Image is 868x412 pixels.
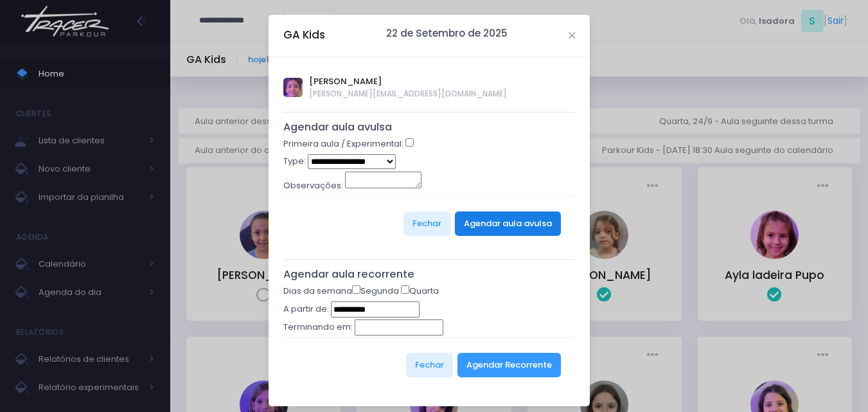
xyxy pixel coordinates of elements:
h5: GA Kids [283,27,325,43]
h5: Agendar aula recorrente [283,268,576,281]
h6: 22 de Setembro de 2025 [386,28,508,39]
button: Agendar aula avulsa [455,211,561,236]
h5: Agendar aula avulsa [283,121,576,134]
span: [PERSON_NAME] [309,75,507,88]
button: Fechar [406,353,453,377]
label: Primeira aula / Experimental: [283,138,403,150]
input: Quarta [401,285,409,294]
button: Fechar [403,211,450,236]
button: Agendar Recorrente [457,353,561,377]
label: Terminando em: [283,321,353,334]
input: Segunda [352,285,360,294]
span: [PERSON_NAME][EMAIL_ADDRESS][DOMAIN_NAME] [309,88,507,100]
label: Type: [283,155,306,168]
button: Close [569,32,575,39]
label: Segunda [352,285,399,298]
label: Observações: [283,179,343,192]
form: Dias da semana [283,285,576,392]
label: A partir de: [283,303,329,316]
label: Quarta [401,285,439,298]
